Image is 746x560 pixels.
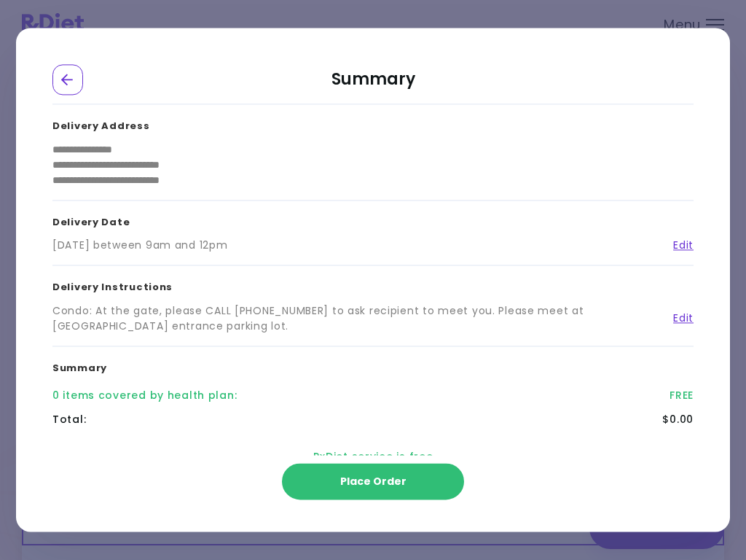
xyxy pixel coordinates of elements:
h3: Delivery Address [52,104,694,142]
div: $0.00 [662,412,694,427]
div: 0 items covered by health plan : [52,388,237,403]
span: Place Order [340,475,407,489]
div: RxDiet service is free [52,432,694,482]
div: Go Back [52,64,83,95]
div: Total : [52,412,86,427]
h3: Delivery Instructions [52,265,694,303]
a: Edit [662,311,694,326]
h3: Summary [52,346,694,384]
h3: Delivery Date [52,201,694,238]
button: Place Order [282,464,464,500]
div: [DATE] between 9am and 12pm [52,238,227,253]
h2: Summary [52,64,694,104]
div: Condo: At the gate, please CALL [PHONE_NUMBER] to ask recipient to meet you. Please meet at [GEOG... [52,303,662,334]
a: Edit [662,238,694,253]
div: FREE [670,388,694,403]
